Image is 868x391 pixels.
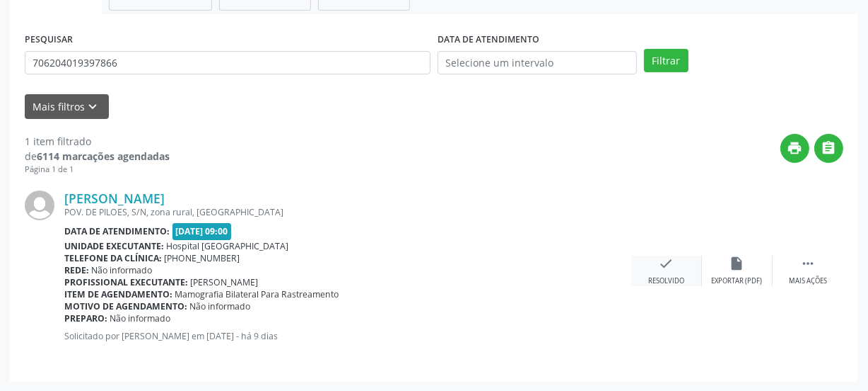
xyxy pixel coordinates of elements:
i: print [787,140,803,156]
button: Filtrar [644,49,688,73]
span: Hospital [GEOGRAPHIC_DATA] [167,240,289,252]
div: POV. DE PILOES, S/N, zona rural, [GEOGRAPHIC_DATA] [64,206,631,218]
b: Telefone da clínica: [64,252,162,264]
span: Mamografia Bilateral Para Rastreamento [175,288,339,300]
b: Data de atendimento: [64,225,170,237]
input: Nome, CNS [25,51,430,75]
div: 1 item filtrado [25,134,170,149]
label: DATA DE ATENDIMENTO [438,29,539,51]
span: [PERSON_NAME] [191,276,259,288]
i: insert_drive_file [729,256,745,271]
button:  [814,134,843,163]
div: de [25,149,170,164]
i: keyboard_arrow_down [86,99,101,115]
div: Mais ações [789,276,827,286]
span: Não informado [190,300,251,312]
div: Exportar (PDF) [712,276,763,286]
b: Motivo de agendamento: [64,300,187,312]
div: Página 1 de 1 [25,164,170,176]
span: [PHONE_NUMBER] [165,252,240,264]
span: [DATE] 09:00 [172,223,232,239]
i: check [659,256,674,271]
a: [PERSON_NAME] [64,191,165,206]
i:  [821,140,837,156]
b: Profissional executante: [64,276,188,288]
label: PESQUISAR [25,29,73,51]
b: Item de agendamento: [64,288,172,300]
div: Resolvido [648,276,684,286]
i:  [800,256,816,271]
img: img [25,191,54,220]
button: Mais filtroskeyboard_arrow_down [25,94,109,119]
b: Unidade executante: [64,240,164,252]
input: Selecione um intervalo [438,51,637,75]
strong: 6114 marcações agendadas [37,149,170,163]
b: Rede: [64,264,89,276]
b: Preparo: [64,312,107,324]
span: Não informado [92,264,153,276]
p: Solicitado por [PERSON_NAME] em [DATE] - há 9 dias [64,330,631,342]
span: Não informado [110,312,171,324]
button: print [780,134,809,163]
